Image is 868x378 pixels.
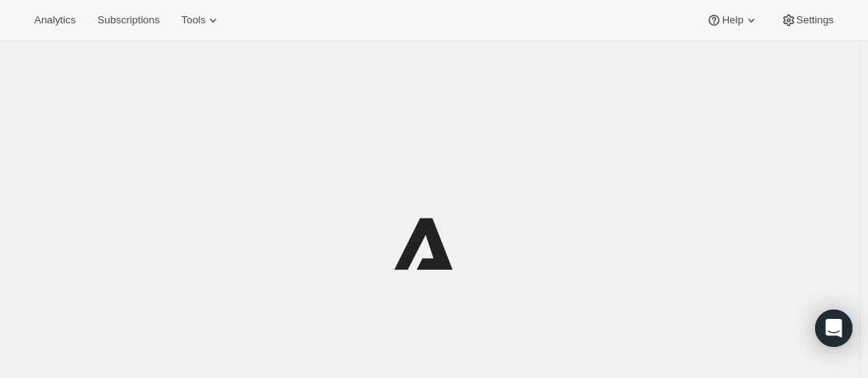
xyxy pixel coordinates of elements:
[181,14,205,26] span: Tools
[34,14,75,26] span: Analytics
[172,9,230,31] button: Tools
[722,14,743,26] span: Help
[815,310,852,347] div: Open Intercom Messenger
[88,9,169,31] button: Subscriptions
[97,14,159,26] span: Subscriptions
[697,9,768,31] button: Help
[772,9,843,31] button: Settings
[796,14,834,26] span: Settings
[25,9,85,31] button: Analytics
